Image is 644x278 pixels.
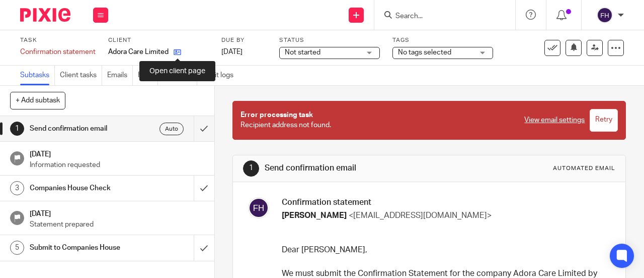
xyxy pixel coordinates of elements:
a: Client tasks [60,66,102,85]
div: 1 [243,160,259,177]
div: Confirmation statement [20,47,96,57]
a: View email settings [524,115,585,125]
span: <[EMAIL_ADDRESS][DOMAIN_NAME]> [349,211,492,219]
h1: [DATE] [30,147,204,159]
h1: Send confirmation email [265,163,451,174]
p: Dear [PERSON_NAME], [282,244,608,256]
label: Due by [221,36,267,44]
img: Pixie [20,8,70,22]
div: Auto [159,123,184,135]
span: [PERSON_NAME] [282,211,347,219]
p: Adora Care Limited [108,47,169,57]
p: Recipient address not found. [240,110,514,131]
span: Error processing task [240,112,313,119]
a: Notes (0) [163,66,197,85]
div: 5 [10,241,24,255]
div: Automated email [553,164,615,173]
h1: Companies House Check [30,181,132,196]
label: Status [279,36,380,44]
h1: [DATE] [30,206,204,219]
input: Search [394,12,485,21]
label: Client [108,36,209,44]
h1: Send confirmation email [30,121,132,136]
span: No tags selected [398,49,451,56]
h3: Confirmation statement [282,197,608,208]
a: Audit logs [202,66,238,85]
h1: Submit to Companies House [30,240,132,255]
a: Emails [107,66,133,85]
p: Statement prepared [30,219,204,230]
span: [DATE] [221,48,243,55]
a: Subtasks [20,66,55,85]
img: svg%3E [597,7,613,23]
a: Files [138,66,158,85]
label: Tags [392,36,493,44]
label: Task [20,36,96,44]
img: svg%3E [248,197,269,218]
div: 3 [10,181,24,195]
div: 1 [10,122,24,136]
input: Retry [590,109,618,132]
span: Not started [285,49,320,56]
p: Information requested [30,160,204,170]
button: + Add subtask [10,92,65,109]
